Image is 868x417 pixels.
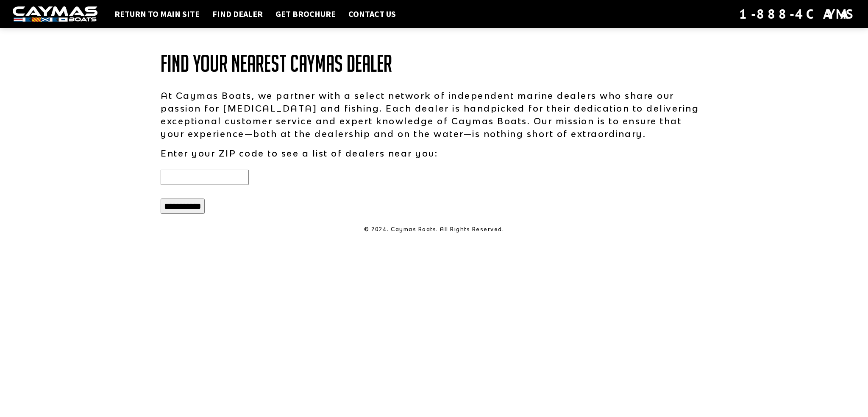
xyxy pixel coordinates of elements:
[271,8,340,20] a: Get Brochure
[161,147,707,160] p: Enter your ZIP code to see a list of dealers near you:
[161,51,707,76] h1: Find Your Nearest Caymas Dealer
[739,5,855,23] div: 1-888-4CAYMAS
[13,6,97,22] img: white-logo-c9c8dbefe5ff5ceceb0f0178aa75bf4bb51f6bca0971e226c86eb53dfe498488.png
[161,89,707,140] p: At Caymas Boats, we partner with a select network of independent marine dealers who share our pas...
[344,8,400,20] a: Contact Us
[110,8,204,20] a: Return to main site
[161,226,707,233] p: © 2024. Caymas Boats. All Rights Reserved.
[208,8,267,20] a: Find Dealer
